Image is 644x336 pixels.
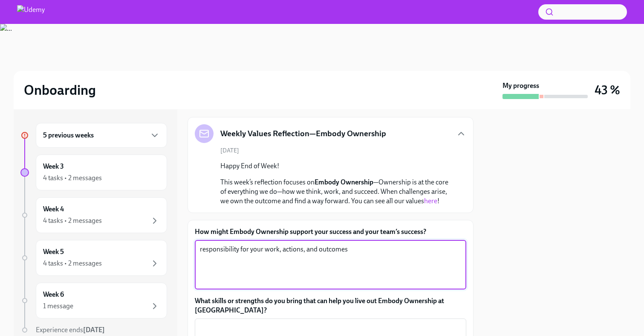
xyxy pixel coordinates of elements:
strong: My progress [502,81,539,91]
p: This week’s reflection focuses on —Ownership is at the core of everything we do—how we think, wor... [220,178,453,206]
span: Experience ends [36,326,105,334]
a: here [424,197,437,205]
h3: 43 % [595,82,620,98]
a: Week 54 tasks • 2 messages [20,240,167,276]
h2: Onboarding [24,82,96,99]
a: Week 44 tasks • 2 messages [20,197,167,233]
h6: Week 4 [43,205,64,214]
h5: Weekly Values Reflection—Embody Ownership [220,128,386,139]
strong: [DATE] [83,326,105,334]
div: 4 tasks • 2 messages [43,173,102,183]
h6: 5 previous weeks [43,131,94,140]
div: 4 tasks • 2 messages [43,259,102,268]
span: [DATE] [220,146,239,155]
strong: Embody Ownership [315,178,373,186]
img: Udemy [17,5,45,19]
h6: Week 6 [43,290,64,299]
a: Week 61 message [20,283,167,318]
div: 5 previous weeks [36,123,167,148]
label: How might Embody Ownership support your success and your team’s success? [195,227,466,237]
textarea: responsibility for your work, actions, and outcomes [200,244,461,285]
label: What skills or strengths do you bring that can help you live out Embody Ownership at [GEOGRAPHIC_... [195,296,466,315]
h6: Week 3 [43,162,64,171]
p: Happy End of Week! [220,161,453,171]
a: Week 34 tasks • 2 messages [20,155,167,190]
h6: Week 5 [43,247,64,257]
div: 1 message [43,301,73,311]
div: 4 tasks • 2 messages [43,216,102,225]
